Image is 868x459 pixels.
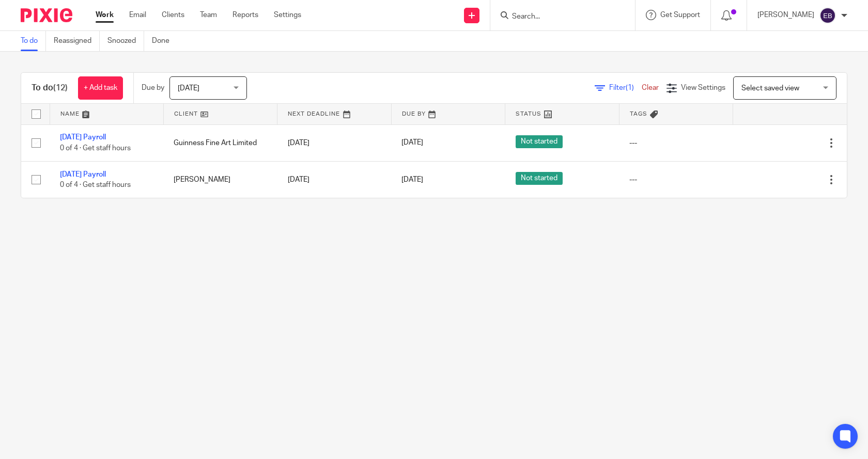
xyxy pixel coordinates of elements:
a: Clients [162,10,184,20]
div: --- [629,175,722,185]
span: View Settings [681,84,725,91]
h1: To do [32,83,68,93]
a: Snoozed [107,31,144,51]
span: Select saved view [741,85,799,92]
td: [DATE] [277,161,391,198]
img: Pixie [21,8,72,22]
span: Not started [516,135,563,148]
a: Settings [274,10,301,20]
td: Guinness Fine Art Limited [163,124,277,161]
span: Filter [609,84,642,91]
span: 0 of 4 · Get staff hours [60,181,131,188]
p: Due by [142,83,164,93]
td: [DATE] [277,124,391,161]
a: Done [152,31,177,51]
span: Not started [516,172,563,185]
span: (1) [626,84,634,91]
span: (12) [53,84,68,92]
a: Clear [642,84,659,91]
span: [DATE] [178,85,199,92]
span: [DATE] [401,139,423,147]
a: [DATE] Payroll [60,171,106,178]
a: Reports [233,10,258,20]
a: [DATE] Payroll [60,134,106,141]
a: Email [129,10,146,20]
a: To do [21,31,46,51]
p: [PERSON_NAME] [757,10,814,20]
input: Search [511,12,604,22]
a: Team [200,10,217,20]
span: Tags [630,111,647,117]
td: [PERSON_NAME] [163,161,277,198]
img: svg%3E [819,7,836,24]
div: --- [629,138,722,148]
span: Get Support [660,11,700,19]
span: [DATE] [401,176,423,183]
a: Work [96,10,114,20]
a: + Add task [78,76,123,100]
span: 0 of 4 · Get staff hours [60,145,131,152]
a: Reassigned [54,31,100,51]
